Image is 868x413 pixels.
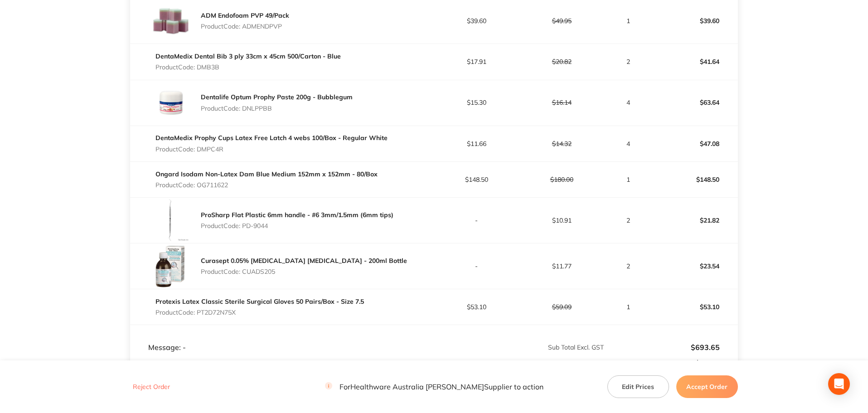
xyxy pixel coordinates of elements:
[653,51,737,73] p: $41.64
[653,255,737,277] p: $23.54
[130,325,434,352] td: Message: -
[155,63,341,71] p: Product Code: DMB3B
[519,176,604,183] p: $180.00
[605,99,652,106] p: 4
[201,211,393,219] a: ProSharp Flat Plastic 6mm handle - #6 3mm/1.5mm (6mm tips)
[653,209,737,231] p: $21.82
[519,17,604,24] p: $49.95
[605,140,652,147] p: 4
[676,375,738,398] button: Accept Order
[155,52,341,60] a: DentaMedix Dental Bib 3 ply 33cm x 45cm 500/Carton - Blue
[148,80,194,126] img: MWZkbXJhNA
[155,134,388,142] a: DentaMedix Prophy Cups Latex Free Latch 4 webs 100/Box - Regular White
[155,146,388,153] p: Product Code: DMPC4R
[155,170,378,178] a: Ongard Isodam Non-Latex Dam Blue Medium 152mm x 152mm - 80/Box
[435,262,519,270] p: -
[201,268,407,275] p: Product Code: CUADS205
[519,58,604,65] p: $20.82
[435,344,604,351] p: Sub Total Excl. GST
[130,383,173,391] button: Reject Order
[519,99,604,106] p: $16.14
[607,375,669,398] button: Edit Prices
[605,303,652,311] p: 1
[148,243,194,289] img: ajVvcDZsdQ
[605,343,720,351] p: $693.65
[435,176,519,183] p: $148.50
[201,11,289,19] a: ADM Endofoam PVP 49/Pack
[201,222,393,229] p: Product Code: PD-9044
[519,262,604,270] p: $11.77
[519,303,604,311] p: $59.09
[605,359,720,367] p: $69.37
[653,133,737,155] p: $47.08
[605,262,652,270] p: 2
[653,169,737,190] p: $148.50
[605,217,652,224] p: 2
[435,58,519,65] p: $17.91
[148,198,194,243] img: ZXp0c2c2Mw
[155,181,378,189] p: Product Code: OG711622
[605,58,652,65] p: 2
[155,309,364,316] p: Product Code: PT2D72N75X
[653,10,737,32] p: $39.60
[435,17,519,24] p: $39.60
[201,105,353,112] p: Product Code: DNLPPBB
[155,297,364,306] a: Protexis Latex Classic Sterile Surgical Gloves 50 Pairs/Box - Size 7.5
[435,303,519,311] p: $53.10
[325,383,543,391] p: For Healthware Australia [PERSON_NAME] Supplier to action
[201,23,289,30] p: Product Code: ADMENDPVP
[435,99,519,106] p: $15.30
[653,296,737,318] p: $53.10
[435,217,519,224] p: -
[653,92,737,113] p: $63.64
[201,257,407,265] a: Curasept 0.05% [MEDICAL_DATA] [MEDICAL_DATA] - 200ml Bottle
[605,17,652,24] p: 1
[519,140,604,147] p: $14.32
[519,217,604,224] p: $10.91
[828,373,850,395] div: Open Intercom Messenger
[131,360,604,367] p: % GST
[435,140,519,147] p: $11.66
[605,176,652,183] p: 1
[201,93,353,101] a: Dentalife Optum Prophy Paste 200g - Bubblegum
